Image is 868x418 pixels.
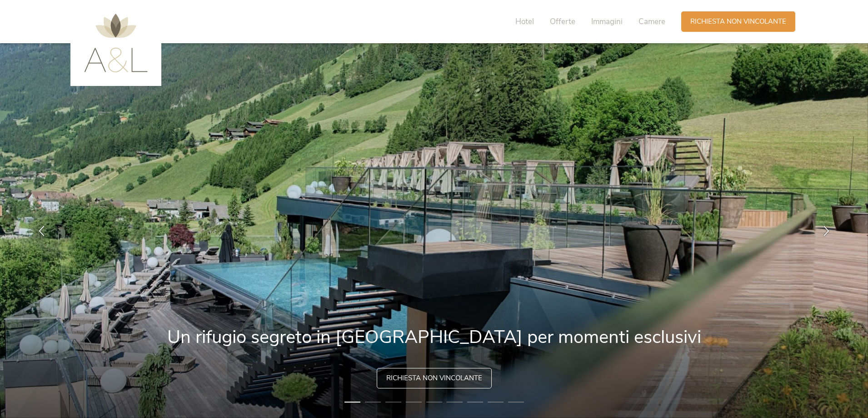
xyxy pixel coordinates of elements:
span: Offerte [550,16,575,27]
span: Immagini [591,16,623,27]
img: AMONTI & LUNARIS Wellnessresort [84,14,148,72]
span: Camere [639,16,665,27]
span: Richiesta non vincolante [690,17,786,26]
span: Hotel [515,16,534,27]
span: Richiesta non vincolante [386,373,482,383]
